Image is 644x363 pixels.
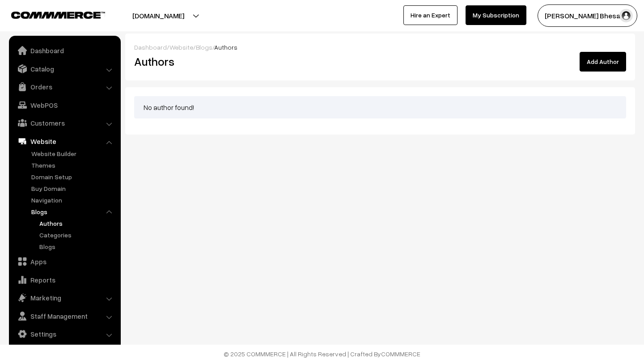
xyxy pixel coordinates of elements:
a: Orders [11,79,118,95]
button: Add Author [580,52,626,72]
a: Authors [37,219,118,228]
a: Marketing [11,290,118,306]
a: Catalog [11,61,118,77]
h2: Authors [134,55,289,68]
a: Themes [29,160,118,170]
a: Settings [11,326,118,342]
a: Domain Setup [29,172,118,181]
span: Authors [214,43,237,51]
a: Reports [11,272,118,288]
a: Blogs [196,43,212,51]
a: Buy Domain [29,184,118,193]
a: Website [11,133,118,149]
button: [PERSON_NAME] Bhesani… [538,4,637,27]
a: Website [169,43,193,51]
a: Blogs [29,207,118,216]
div: No author found! [134,96,626,118]
a: Customers [11,115,118,131]
a: My Subscription [466,5,526,25]
button: [DOMAIN_NAME] [101,4,216,27]
a: Staff Management [11,308,118,324]
a: WebPOS [11,97,118,113]
a: Hire an Expert [403,5,458,25]
a: COMMMERCE [381,350,420,358]
div: / / / [134,42,626,52]
a: Dashboard [134,43,167,51]
a: Website Builder [29,149,118,158]
a: Apps [11,253,118,270]
a: COMMMERCE [11,9,89,20]
a: Categories [37,230,118,240]
a: Blogs [37,242,118,251]
a: Dashboard [11,42,118,59]
img: user [619,9,633,22]
img: COMMMERCE [11,12,105,18]
a: Navigation [29,195,118,205]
